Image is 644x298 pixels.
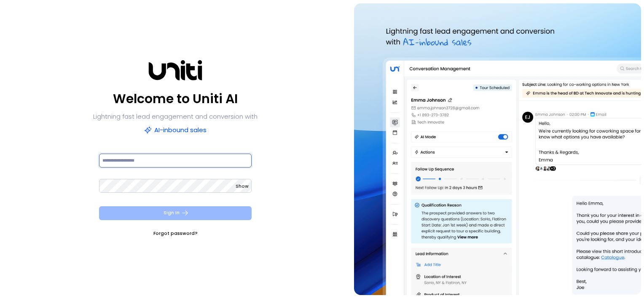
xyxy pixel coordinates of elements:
[113,89,238,109] p: Welcome to Uniti AI
[354,3,641,295] img: auth-hero.png
[144,124,207,136] p: AI-inbound sales
[99,206,252,220] button: Sign In
[153,229,198,238] a: Forgot password?
[236,182,249,191] button: Show
[93,111,258,122] p: Lightning fast lead engagement and conversion with
[236,183,249,189] span: Show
